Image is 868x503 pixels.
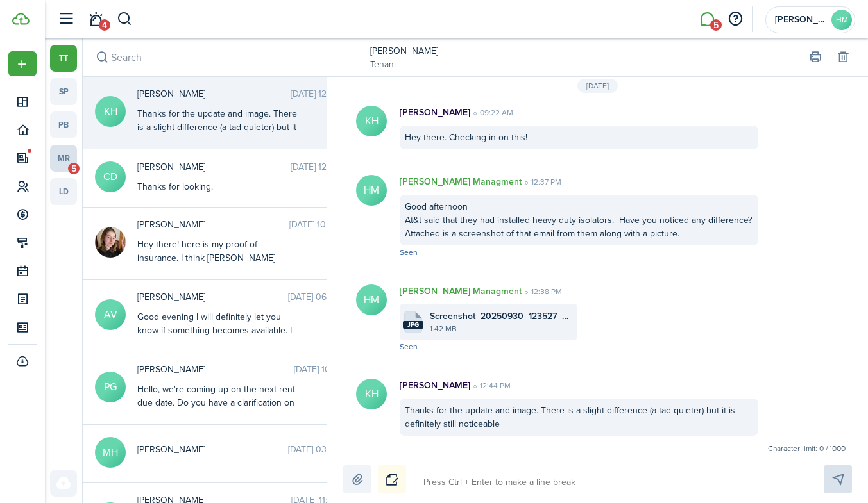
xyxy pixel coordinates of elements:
[288,443,353,456] time: [DATE] 03:43 PM
[430,309,574,323] span: Screenshot_20250930_123527_Gmail.jpg
[834,49,852,67] button: Delete
[54,7,78,31] button: Open sidebar
[83,38,364,76] input: search
[137,160,291,174] span: Chris Duncan
[765,443,849,454] small: Character limit: 0 / 1000
[370,58,438,71] a: Tenant
[50,178,77,205] a: ld
[137,180,298,194] div: Thanks for looking.
[137,290,288,304] span: Andrew Volz
[400,126,758,149] div: Hey there. Checking in on this!
[95,437,126,468] avatar-text: MH
[137,363,294,376] span: Patrick Gerber
[403,321,423,329] file-extension: jpg
[50,145,77,172] a: mr
[400,175,522,188] p: [PERSON_NAME] Managment
[137,383,298,450] div: Hello, we're coming up on the next rent due date. Do you have a clarification on that $50 charge....
[400,379,470,392] p: [PERSON_NAME]
[400,106,470,119] p: [PERSON_NAME]
[294,363,353,376] time: [DATE] 10:11 PM
[522,286,562,297] time: 12:38 PM
[137,107,298,147] div: Thanks for the update and image. There is a slight difference (a tad quieter) but it is definitel...
[370,44,438,58] a: [PERSON_NAME]
[356,175,387,206] avatar-text: HM
[831,10,852,30] avatar-text: HM
[806,49,824,67] button: Print
[288,290,353,304] time: [DATE] 06:58 PM
[522,176,561,188] time: 12:37 PM
[289,218,353,231] time: [DATE] 10:08 PM
[400,399,758,436] div: Thanks for the update and image. There is a slight difference (a tad quieter) but it is definitel...
[95,299,126,330] avatar-text: AV
[470,380,511,392] time: 12:44 PM
[470,107,513,119] time: 09:22 AM
[403,311,423,333] file-icon: File
[99,19,110,31] span: 4
[356,284,387,315] avatar-text: HM
[50,78,77,105] a: sp
[378,465,406,493] button: Notice
[430,323,574,334] file-size: 1.42 MB
[50,45,77,72] a: tt
[50,111,77,138] a: pb
[83,3,108,36] a: Notifications
[137,218,289,231] span: Sam Carey
[400,195,758,245] div: Good afternoon At&t said that they had installed heavy duty isolators. Have you noticed any diffe...
[137,87,291,101] span: Kailee Haong
[356,106,387,136] avatar-text: KH
[400,284,522,298] p: [PERSON_NAME] Managment
[95,161,126,192] avatar-text: CD
[8,51,37,76] button: Open menu
[93,49,111,67] button: Search
[95,372,126,402] avatar-text: PG
[117,8,133,30] button: Search
[400,341,418,352] span: Seen
[291,160,353,174] time: [DATE] 12:34 PM
[356,379,387,409] avatar-text: KH
[68,163,80,174] span: 5
[775,15,826,24] span: Halfon Managment
[137,310,298,431] div: Good evening I will definitely let you know if something becomes available. I do have a couple of...
[12,13,30,25] img: TenantCloud
[137,443,288,456] span: Michelle Hauer
[95,96,126,127] avatar-text: KH
[137,238,298,278] div: Hey there! here is my proof of insurance. I think [PERSON_NAME] uploaded on her end as well.
[95,227,126,258] img: Sam Carey
[400,247,418,258] span: Seen
[291,87,353,101] time: [DATE] 12:44 PM
[724,8,746,30] button: Open resource center
[577,79,618,93] div: [DATE]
